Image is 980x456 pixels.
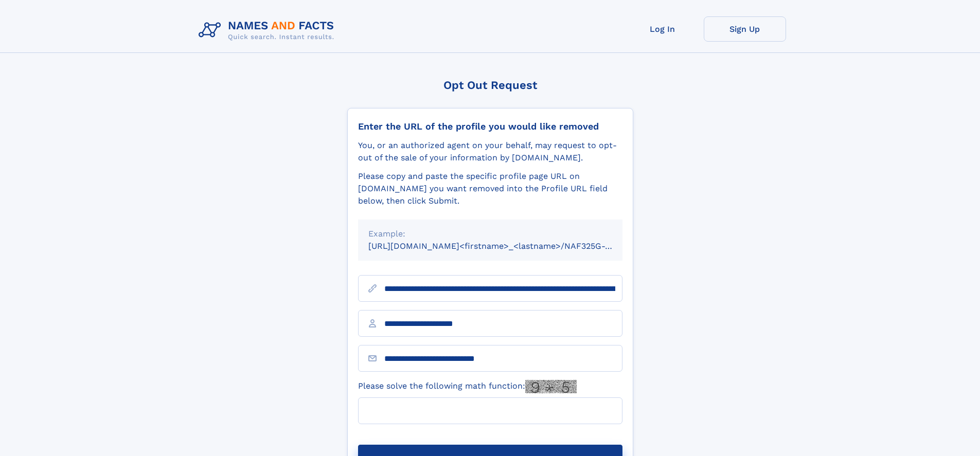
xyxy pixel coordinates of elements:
div: Please copy and paste the specific profile page URL on [DOMAIN_NAME] you want removed into the Pr... [358,170,622,207]
label: Please solve the following math function: [358,380,577,393]
small: [URL][DOMAIN_NAME]<firstname>_<lastname>/NAF325G-xxxxxxxx [368,241,642,251]
div: You, or an authorized agent on your behalf, may request to opt-out of the sale of your informatio... [358,139,622,164]
div: Enter the URL of the profile you would like removed [358,121,622,132]
a: Sign Up [704,16,786,42]
div: Example: [368,228,612,240]
img: Logo Names and Facts [194,16,343,44]
a: Log In [621,16,704,42]
div: Opt Out Request [347,79,633,92]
